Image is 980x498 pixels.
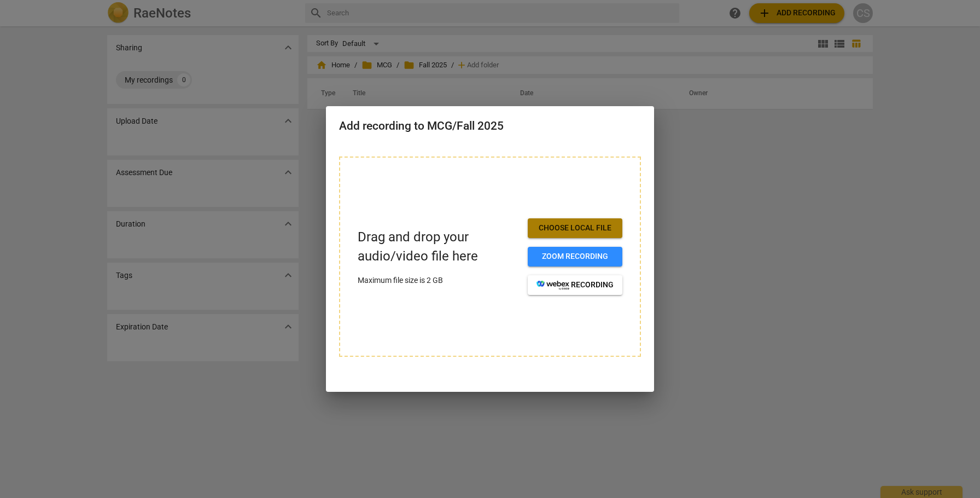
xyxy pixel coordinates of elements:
span: recording [536,280,614,291]
h2: Add recording to MCG/Fall 2025 [339,119,641,133]
button: Choose local file [528,218,622,238]
span: Zoom recording [536,251,614,262]
button: Zoom recording [528,247,622,267]
span: Choose local file [536,223,614,234]
button: recording [528,275,622,295]
p: Maximum file size is 2 GB [358,275,519,286]
p: Drag and drop your audio/video file here [358,228,519,266]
